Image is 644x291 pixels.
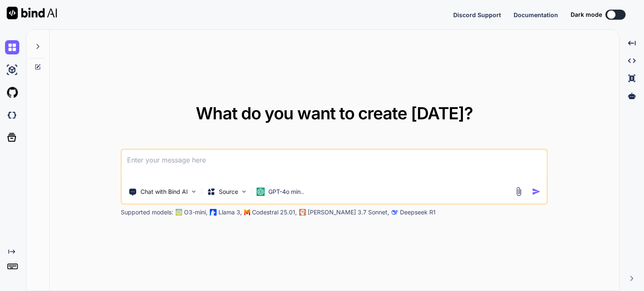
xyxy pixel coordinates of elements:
img: icon [532,187,541,196]
p: O3-mini, [184,208,208,216]
img: Mistral-AI [244,209,250,215]
img: chat [5,40,19,54]
img: Llama2 [210,209,217,216]
button: Discord Support [453,10,501,19]
p: Llama 3, [218,208,242,216]
p: [PERSON_NAME] 3.7 Sonnet, [308,208,389,216]
p: Source [219,188,238,196]
img: Bind AI [7,7,57,19]
img: GPT-4 [176,209,182,216]
span: Documentation [514,11,558,18]
p: Codestral 25.01, [252,208,297,216]
img: attachment [514,187,524,196]
img: darkCloudIdeIcon [5,108,19,122]
img: claude [392,209,398,216]
img: Pick Models [241,188,248,195]
p: Chat with Bind AI [140,188,188,196]
span: Discord Support [453,11,501,18]
span: What do you want to create [DATE]? [196,103,473,124]
img: Pick Tools [190,188,197,195]
span: Dark mode [571,10,602,19]
img: githubLight [5,85,19,100]
img: ai-studio [5,63,19,77]
p: Deepseek R1 [400,208,436,216]
img: claude [299,209,306,216]
img: GPT-4o mini [257,188,265,196]
p: Supported models: [121,208,173,216]
button: Documentation [514,10,558,19]
p: GPT-4o min.. [268,188,304,196]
